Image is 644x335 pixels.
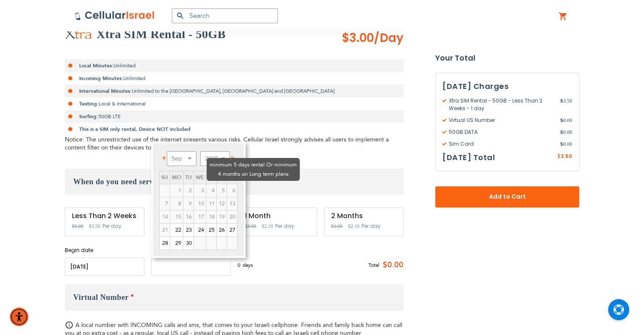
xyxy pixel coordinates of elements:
[159,223,170,236] td: minimum 5 days rental Or minimum 4 months on Long term plans
[342,30,404,47] span: $3.00
[348,223,359,229] span: $2.10
[160,224,170,236] span: 21
[79,88,132,94] strong: International Minutes:
[79,126,191,133] strong: This is a SIM only rental, Device NOT included
[65,136,404,152] div: Notice: The unrestricted use of the internet presents various risks. Cellular Israel strongly adv...
[374,30,404,47] span: /Day
[75,11,155,21] img: Cellular Israel Logo
[172,8,278,23] input: Search
[442,80,572,93] h3: [DATE] Charges
[200,151,230,166] select: Select year
[65,257,144,276] input: MM/DD/YYYY
[231,156,235,160] span: Next
[10,307,28,326] div: Accessibility Menu
[331,223,343,229] span: $3.00
[560,128,572,136] span: 0.00
[442,116,560,124] span: Virtual US Number
[65,85,404,97] li: Unlimited to the [GEOGRAPHIC_DATA], [GEOGRAPHIC_DATA] and [GEOGRAPHIC_DATA]
[227,224,237,236] a: 27
[560,140,572,148] span: 0.00
[243,261,253,269] span: days
[89,223,100,229] span: $3.50
[560,116,563,124] span: $
[73,293,129,302] span: Virtual Number
[151,257,231,276] input: MM/DD/YYYY
[65,97,404,110] li: Local & International
[435,186,579,208] button: Add to Cart
[160,237,170,249] a: 28
[160,152,171,163] a: Prev
[170,224,183,236] a: 22
[183,224,193,236] a: 23
[65,110,404,123] li: 50GB LTE
[245,223,256,229] span: $3.00
[217,224,227,236] a: 26
[560,128,563,136] span: $
[79,62,113,69] strong: Local Minutes:
[245,212,310,220] div: 1 Month
[262,223,273,229] span: $2.10
[435,52,579,64] strong: Your Total
[65,29,92,40] img: Xtra SIM Rental - 50GB
[561,152,572,160] span: 3.50
[442,128,560,136] span: 50GB DATA
[442,97,560,112] span: Xtra SIM Rental - 50GB - Less Than 2 Weeks - 1 day
[97,26,226,43] h2: Xtra SIM Rental - 50GB
[331,212,396,220] div: 2 Months
[442,140,560,148] span: Sim Card
[183,237,193,249] a: 30
[560,140,563,148] span: $
[65,169,404,195] h3: When do you need service?
[167,151,196,166] select: Select month
[362,222,381,230] span: Per day
[65,72,404,85] li: Unlimited
[379,259,404,271] span: $0.00
[275,222,294,230] span: Per day
[368,261,379,269] span: Total
[65,59,404,72] li: Unlimited
[79,75,123,82] strong: Incoming Minutes:
[560,97,563,105] span: $
[206,224,216,236] a: 25
[560,97,572,112] span: 3.50
[102,222,122,230] span: Per day
[557,153,561,161] span: $
[72,223,83,229] span: $5.00
[442,151,495,164] h3: [DATE] Total
[226,152,237,163] a: Next
[79,113,98,120] strong: Surfing:
[170,237,183,249] a: 29
[162,156,165,160] span: Prev
[194,224,206,236] a: 24
[79,100,99,107] strong: Texting:
[463,192,551,201] span: Add to Cart
[65,246,144,254] label: Begin date
[238,261,243,269] span: 0
[72,212,137,220] div: Less Than 2 Weeks
[560,116,572,124] span: 0.00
